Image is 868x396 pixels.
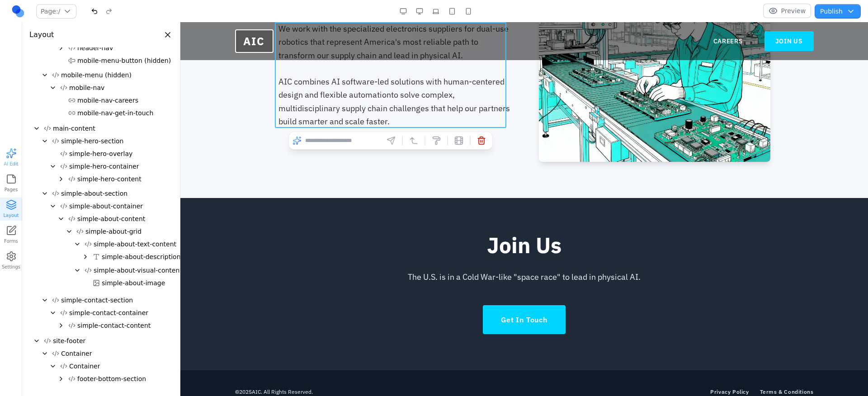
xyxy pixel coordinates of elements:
[41,71,48,79] button: Collapse
[77,374,146,383] span: footer-bottom-section
[69,362,100,371] span: Container
[74,267,81,274] button: Collapse
[61,296,133,305] span: simple-contact-section
[69,202,143,211] span: simple-about-container
[163,30,173,40] button: Close panel
[530,366,568,373] a: Privacy Policy
[65,319,173,332] button: simple-contact-content
[77,174,142,184] span: simple-hero-content
[57,360,173,372] button: Container
[41,137,48,145] button: Collapse
[461,4,476,19] button: Mobile
[65,42,173,54] button: header-nav
[77,43,113,52] span: header-nav
[815,4,861,19] button: Publish
[207,94,209,104] span: .
[77,108,153,118] span: mobile-nav-get-in-touch
[94,240,176,249] span: simple-about-text-content
[65,212,173,225] button: simple-about-content
[55,366,132,373] p: © 2025 AIC. All Rights Reserved.
[48,135,173,147] button: simple-hero-section
[77,214,145,223] span: simple-about-content
[73,225,173,238] button: simple-about-grid
[57,375,65,382] button: Expand
[41,297,48,304] button: Collapse
[412,4,427,19] button: Desktop
[69,162,139,171] span: simple-hero-container
[65,94,173,107] button: mobile-nav-careers
[66,228,73,235] button: Collapse
[89,277,173,289] button: simple-about-image
[429,4,443,19] button: Laptop
[41,350,48,357] button: Collapse
[85,227,142,236] span: simple-about-grid
[33,125,40,132] button: Collapse
[29,29,54,40] h3: Layout
[33,337,40,344] button: Collapse
[192,248,496,261] div: The U.S. is in a Cold War-like "space race" to lead in physical AI.
[36,4,76,19] button: Page:/
[94,266,182,275] span: simple-about-visual-content
[89,250,184,263] button: simple-about-description
[102,278,165,288] span: simple-about-image
[41,190,48,197] button: Collapse
[61,137,124,146] span: simple-hero-section
[65,173,173,185] button: simple-hero-content
[69,83,104,92] span: mobile-nav
[65,54,175,67] button: mobile-menu-button (hidden)
[48,347,173,360] button: Container
[156,212,532,234] h2: Join Us
[65,372,173,385] button: footer-bottom-section
[57,306,173,319] button: simple-contact-container
[102,252,181,261] span: simple-about-description
[57,175,65,183] button: Expand
[61,71,132,80] span: mobile-menu (hidden)
[48,187,173,200] button: simple-about-section
[57,147,173,160] button: simple-hero-overlay
[49,203,57,210] button: Collapse
[61,349,92,358] span: Container
[49,84,57,91] button: Collapse
[57,44,65,52] button: Expand
[81,238,180,250] button: simple-about-text-content
[77,56,171,65] span: mobile-menu-button (hidden)
[81,264,186,277] button: simple-about-visual-content
[40,122,173,135] button: main-content
[49,163,57,170] button: Collapse
[48,69,173,81] button: mobile-menu (hidden)
[53,336,85,345] span: site-footer
[57,200,173,212] button: simple-about-container
[396,4,410,19] button: Desktop Wide
[49,309,57,316] button: Collapse
[57,160,173,173] button: simple-hero-container
[82,253,89,260] button: Expand
[69,308,148,317] span: simple-contact-container
[53,124,95,133] span: main-content
[74,240,81,248] button: Collapse
[302,283,385,312] a: Get In Touch
[57,215,65,222] button: Collapse
[445,4,459,19] button: Tablet
[40,335,173,347] button: site-footer
[763,4,811,18] button: Preview
[48,294,173,306] button: simple-contact-section
[65,107,173,119] button: mobile-nav-get-in-touch
[57,81,173,94] button: mobile-nav
[77,96,138,105] span: mobile-nav-careers
[61,189,127,198] span: simple-about-section
[180,22,868,396] iframe: Preview
[580,366,633,373] a: Terms & Conditions
[57,322,65,329] button: Expand
[4,160,18,167] span: AI Edit
[77,321,151,330] span: simple-contact-content
[49,363,57,370] button: Collapse
[69,149,132,158] span: simple-hero-overlay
